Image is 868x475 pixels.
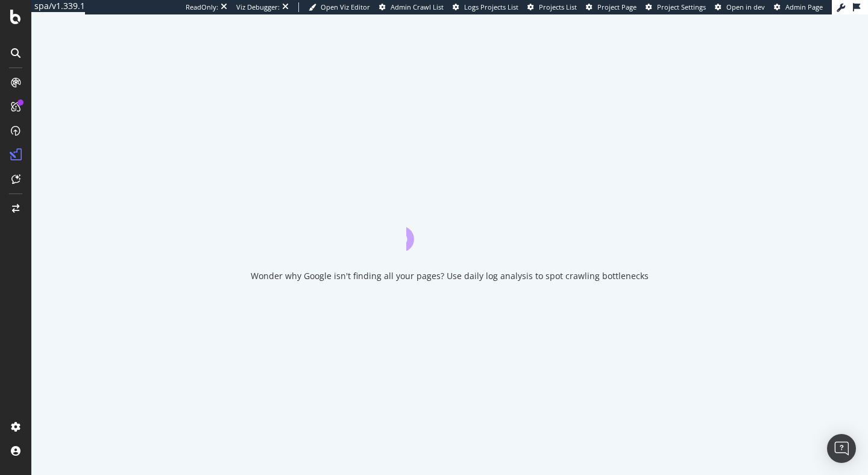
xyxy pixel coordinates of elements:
[726,2,765,11] span: Open in dev
[186,2,218,12] div: ReadOnly:
[715,2,765,12] a: Open in dev
[236,2,280,12] div: Viz Debugger:
[646,2,706,12] a: Project Settings
[464,2,518,11] span: Logs Projects List
[251,270,649,282] div: Wonder why Google isn't finding all your pages? Use daily log analysis to spot crawling bottlenecks
[586,2,637,12] a: Project Page
[321,2,370,11] span: Open Viz Editor
[453,2,518,12] a: Logs Projects List
[309,2,370,12] a: Open Viz Editor
[527,2,577,12] a: Projects List
[774,2,823,12] a: Admin Page
[406,207,493,251] div: animation
[391,2,444,11] span: Admin Crawl List
[597,2,637,11] span: Project Page
[657,2,706,11] span: Project Settings
[785,2,823,11] span: Admin Page
[539,2,577,11] span: Projects List
[827,434,856,463] div: Open Intercom Messenger
[379,2,444,12] a: Admin Crawl List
